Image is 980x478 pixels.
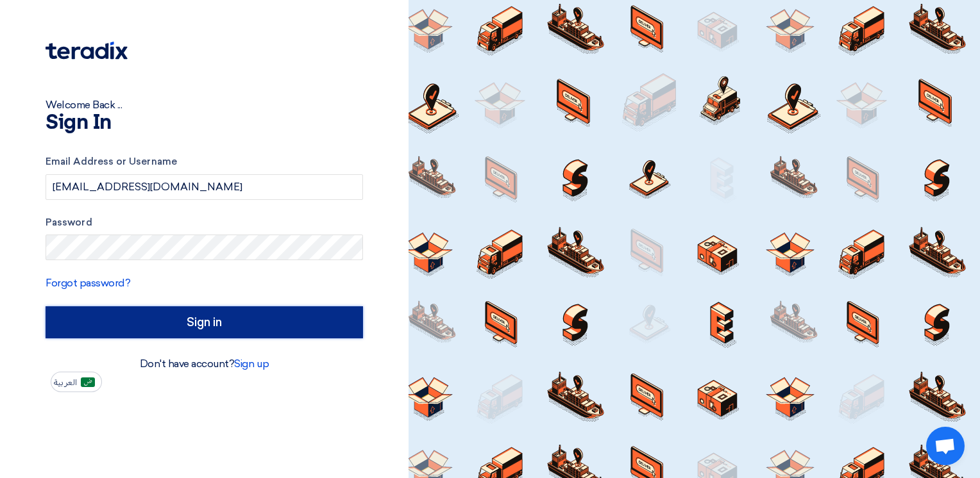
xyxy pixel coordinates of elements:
a: Forgot password? [46,277,130,289]
img: ar-AR.png [81,377,95,387]
button: العربية [51,372,102,392]
label: Password [46,215,363,230]
div: Welcome Back ... [46,97,363,113]
label: Email Address or Username [46,154,363,169]
a: Open chat [926,427,965,465]
div: Don't have account? [46,356,363,372]
img: Teradix logo [46,42,128,60]
span: العربية [54,378,77,387]
input: Enter your business email or username [46,174,363,200]
a: Sign up [234,358,269,370]
input: Sign in [46,306,363,338]
h1: Sign In [46,113,363,133]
